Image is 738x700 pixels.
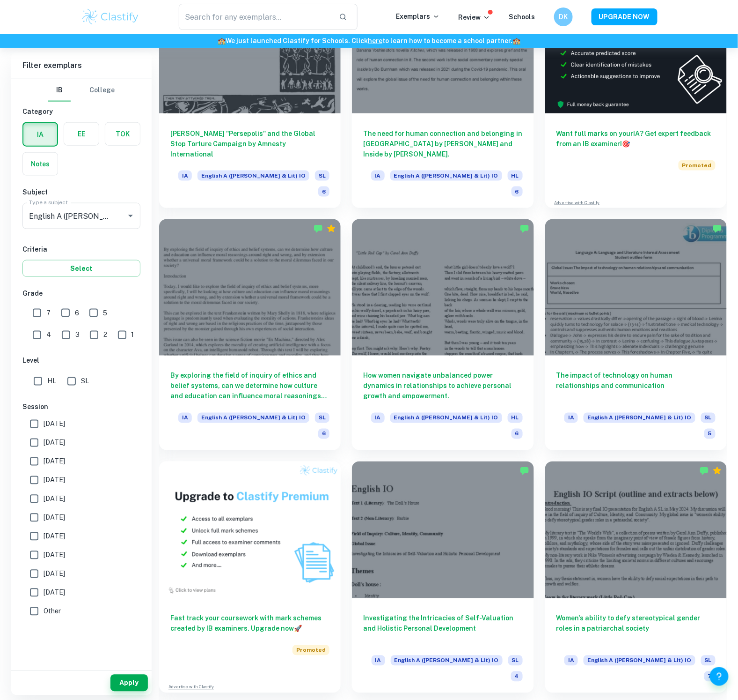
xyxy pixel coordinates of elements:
[110,675,148,692] button: Apply
[318,186,329,197] span: 6
[292,645,329,655] span: Promoted
[318,429,329,439] span: 6
[22,187,140,197] h6: Subject
[511,429,523,439] span: 6
[44,456,65,467] span: [DATE]
[44,494,65,504] span: [DATE]
[558,12,569,22] h6: DK
[713,466,722,476] div: Premium
[520,224,529,233] img: Marked
[132,330,134,340] span: 1
[44,588,65,598] span: [DATE]
[545,462,727,693] a: Women's ability to defy stereotypical gender roles in a patriarchal societyIAEnglish A ([PERSON_N...
[44,438,65,448] span: [DATE]
[47,376,56,387] span: HL
[44,550,65,560] span: [DATE]
[89,79,115,102] button: College
[170,613,329,634] h6: Fast track your coursework with mark schemes created by IB examiners. Upgrade now
[390,171,502,181] span: English A ([PERSON_NAME] & Lit) IO
[314,224,323,233] img: Marked
[679,160,716,171] span: Promoted
[103,308,107,318] span: 5
[368,37,382,45] a: here
[81,7,140,26] img: Clastify logo
[584,655,695,666] span: English A ([PERSON_NAME] & Lit) IO
[197,171,309,181] span: English A ([PERSON_NAME] & Lit) IO
[315,413,329,423] span: SL
[44,569,65,579] span: [DATE]
[592,8,658,25] button: UPGRADE NOW
[22,244,140,254] h6: Criteria
[197,413,309,423] span: English A ([PERSON_NAME] & Lit) IO
[46,308,51,318] span: 7
[512,37,520,45] span: 🏫
[564,413,578,423] span: IA
[555,200,600,206] a: Advertise with Clastify
[22,288,140,298] h6: Grade
[327,224,336,233] div: Premium
[179,4,332,30] input: Search for any exemplars...
[178,171,192,181] span: IA
[511,186,523,197] span: 6
[713,224,722,233] img: Marked
[22,106,140,117] h6: Category
[46,330,51,340] span: 4
[22,260,140,277] button: Select
[545,219,727,450] a: The impact of technology on human relationships and communicationIAEnglish A ([PERSON_NAME] & Lit...
[508,413,523,423] span: HL
[363,371,522,402] h6: How women navigate unbalanced power dynamics in relationships to achieve personal growth and empo...
[352,219,533,450] a: How women navigate unbalanced power dynamics in relationships to achieve personal growth and empo...
[44,419,65,429] span: [DATE]
[81,376,89,387] span: SL
[29,199,68,207] label: Type a subject
[218,37,226,45] span: 🏫
[103,330,107,340] span: 2
[459,12,490,22] p: Review
[2,36,736,46] h6: We just launched Clastify for Schools. Click to learn how to become a school partner.
[704,429,716,439] span: 5
[11,52,152,79] h6: Filter exemplars
[294,625,302,633] span: 🚀
[22,402,140,412] h6: Session
[371,171,385,181] span: IA
[396,11,440,22] p: Exemplars
[508,655,523,666] span: SL
[315,171,329,181] span: SL
[23,153,58,175] button: Notes
[511,671,523,682] span: 4
[704,671,716,682] span: 7
[75,330,80,340] span: 3
[159,219,341,450] a: By exploring the field of inquiry of ethics and belief systems, can we determine how culture and ...
[44,531,65,542] span: [DATE]
[371,413,385,423] span: IA
[170,128,329,159] h6: [PERSON_NAME] "Persepolis" and the Global Stop Torture Campaign by Amnesty International
[44,475,65,485] span: [DATE]
[48,79,115,102] div: Filter type choice
[363,128,522,159] h6: The need for human connection and belonging in [GEOGRAPHIC_DATA] by [PERSON_NAME] and Inside by [...
[170,371,329,402] h6: By exploring the field of inquiry of ethics and belief systems, can we determine how culture and ...
[556,371,716,402] h6: The impact of technology on human relationships and communication
[584,413,695,423] span: English A ([PERSON_NAME] & Lit) IO
[564,655,578,666] span: IA
[105,123,140,145] button: TOK
[44,606,61,617] span: Other
[23,123,57,146] button: IA
[701,413,716,423] span: SL
[44,513,65,523] span: [DATE]
[556,128,716,149] h6: Want full marks on your IA ? Get expert feedback from an IB examiner!
[622,140,630,148] span: 🎯
[124,209,137,223] button: Open
[556,613,716,644] h6: Women's ability to defy stereotypical gender roles in a patriarchal society
[22,356,140,366] h6: Level
[701,655,716,666] span: SL
[508,171,523,181] span: HL
[700,466,709,476] img: Marked
[352,462,533,693] a: Investigating the Intricacies of Self-Valuation and Holistic Personal DevelopmentIAEnglish A ([PE...
[509,13,535,21] a: Schools
[554,7,573,26] button: DK
[363,613,522,644] h6: Investigating the Intricacies of Self-Valuation and Holistic Personal Development
[391,655,503,666] span: English A ([PERSON_NAME] & Lit) IO
[520,466,529,476] img: Marked
[390,413,502,423] span: English A ([PERSON_NAME] & Lit) IO
[168,684,214,691] a: Advertise with Clastify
